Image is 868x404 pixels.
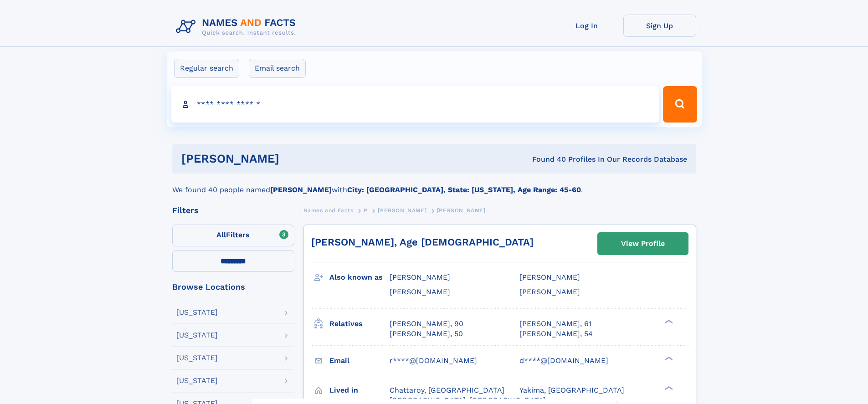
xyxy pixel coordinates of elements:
[390,273,450,281] span: [PERSON_NAME]
[171,86,659,123] input: search input
[172,225,294,246] label: Filters
[347,185,581,194] b: City: [GEOGRAPHIC_DATA], State: [US_STATE], Age Range: 45-60
[519,319,591,329] a: [PERSON_NAME], 61
[378,207,426,214] span: [PERSON_NAME]
[176,332,218,339] div: [US_STATE]
[311,236,534,248] a: [PERSON_NAME], Age [DEMOGRAPHIC_DATA]
[519,386,624,394] span: Yakima, [GEOGRAPHIC_DATA]
[390,319,463,329] a: [PERSON_NAME], 90
[364,205,368,216] a: P
[329,353,390,368] h3: Email
[172,283,294,291] div: Browse Locations
[437,207,486,214] span: [PERSON_NAME]
[519,287,580,296] span: [PERSON_NAME]
[329,316,390,332] h3: Relatives
[174,59,239,78] label: Regular search
[663,385,673,391] div: ❯
[623,15,696,37] a: Sign Up
[663,318,673,324] div: ❯
[181,153,406,164] h1: [PERSON_NAME]
[663,86,697,123] button: Search Button
[390,386,504,394] span: Chattaroy, [GEOGRAPHIC_DATA]
[378,205,426,216] a: [PERSON_NAME]
[270,185,332,194] b: [PERSON_NAME]
[216,230,226,239] span: All
[364,207,368,214] span: P
[390,287,450,296] span: [PERSON_NAME]
[598,233,688,255] a: View Profile
[176,377,218,384] div: [US_STATE]
[176,309,218,316] div: [US_STATE]
[172,174,696,195] div: We found 40 people named with .
[249,59,306,78] label: Email search
[172,15,303,39] img: Logo Names and Facts
[519,329,593,339] a: [PERSON_NAME], 54
[621,233,665,254] div: View Profile
[519,273,580,281] span: [PERSON_NAME]
[172,206,294,215] div: Filters
[390,329,463,339] a: [PERSON_NAME], 50
[303,205,354,216] a: Names and Facts
[329,270,390,285] h3: Also known as
[176,354,218,362] div: [US_STATE]
[329,383,390,398] h3: Lived in
[406,154,687,164] div: Found 40 Profiles In Our Records Database
[663,355,673,361] div: ❯
[550,15,623,37] a: Log In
